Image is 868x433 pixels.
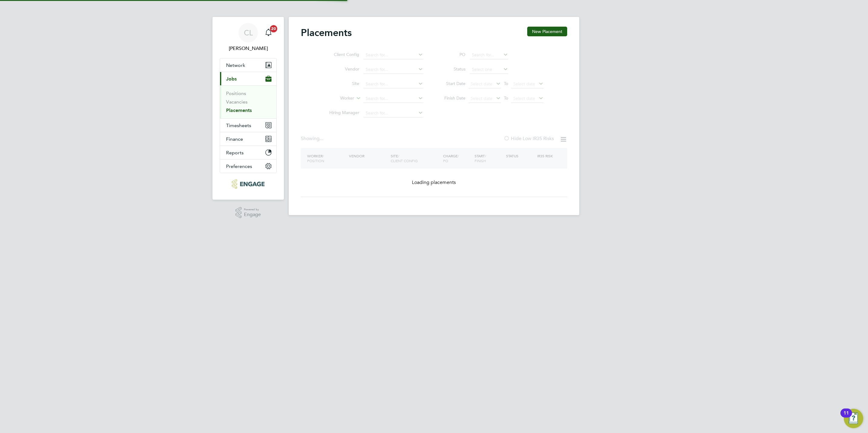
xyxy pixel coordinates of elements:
button: New Placement [527,27,567,36]
div: 11 [843,413,849,421]
div: Showing [301,136,324,142]
button: Network [220,58,276,72]
button: Timesheets [220,119,276,132]
span: 20 [270,25,277,32]
img: protechltd-logo-retina.png [232,179,264,189]
a: CL[PERSON_NAME] [220,23,277,52]
span: ... [320,136,323,142]
span: Network [226,62,245,68]
span: CL [244,29,253,37]
span: Chloe Lyons [220,45,277,52]
span: Jobs [226,76,237,82]
span: Engage [244,212,261,217]
span: Timesheets [226,123,251,128]
button: Finance [220,132,276,146]
a: Placements [226,107,252,113]
button: Jobs [220,72,276,85]
h2: Placements [301,27,352,39]
span: Preferences [226,163,252,169]
button: Reports [220,146,276,159]
span: Finance [226,136,243,142]
a: Vacancies [226,99,248,105]
button: Open Resource Center, 11 new notifications [844,409,863,428]
a: 20 [262,23,275,42]
span: Powered by [244,207,261,212]
button: Preferences [220,159,276,173]
label: Hide Low IR35 Risks [504,136,554,142]
nav: Main navigation [212,17,284,200]
a: Positions [226,90,246,96]
div: Jobs [220,85,276,118]
a: Go to home page [220,179,277,189]
a: Powered byEngage [235,207,261,218]
span: Reports [226,150,244,156]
